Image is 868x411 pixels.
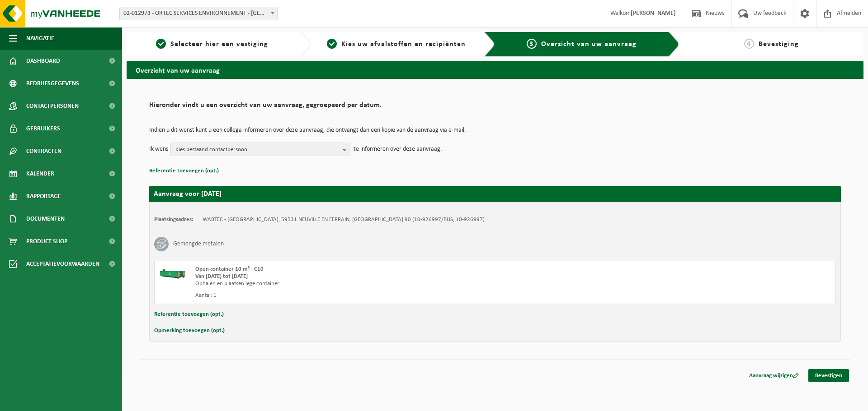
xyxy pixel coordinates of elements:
[195,292,531,299] div: Aantal: 1
[154,217,193,222] strong: Plaatsingsadres:
[195,273,248,279] strong: Van [DATE] tot [DATE]
[203,216,485,223] td: WABTEC - [GEOGRAPHIC_DATA], 59531 NEUVILLE EN FERRAIN, [GEOGRAPHIC_DATA] 90 (10-926997/BUS, 10-92...
[127,61,863,79] h2: Overzicht van uw aanvraag
[149,127,841,134] p: Indien u dit wenst kunt u een collega informeren over deze aanvraag, die ontvangt dan een kopie v...
[26,208,65,230] span: Documenten
[742,369,806,382] a: Aanvraag wijzigen
[354,143,442,156] p: te informeren over deze aanvraag.
[26,185,61,208] span: Rapportage
[170,143,351,156] button: Kies bestaand contactpersoon
[327,39,337,49] span: 2
[149,102,841,114] h2: Hieronder vindt u een overzicht van uw aanvraag, gegroepeerd per datum.
[808,369,849,382] a: Bevestigen
[195,266,264,272] span: Open container 10 m³ - C10
[149,165,219,177] button: Referentie toevoegen (opt.)
[541,41,637,48] span: Overzicht van uw aanvraag
[341,41,466,48] span: Kies uw afvalstoffen en recipiënten
[131,39,293,50] a: 1Selecteer hier een vestiging
[159,266,186,279] img: HK-XC-10-GN-00.png
[744,39,754,49] span: 4
[26,253,99,275] span: Acceptatievoorwaarden
[195,280,531,287] div: Ophalen en plaatsen lege container
[26,50,60,72] span: Dashboard
[26,117,60,140] span: Gebruikers
[120,7,277,20] span: 02-012973 - ORTEC SERVICES ENVIRONNEMENT - AMIENS
[173,237,224,251] h3: Gemengde metalen
[26,95,79,117] span: Contactpersonen
[26,140,61,162] span: Contracten
[759,41,799,48] span: Bevestiging
[631,10,676,17] strong: [PERSON_NAME]
[154,309,224,320] button: Referentie toevoegen (opt.)
[316,39,477,50] a: 2Kies uw afvalstoffen en recipiënten
[170,41,268,48] span: Selecteer hier een vestiging
[26,230,67,253] span: Product Shop
[527,39,537,49] span: 3
[175,143,339,157] span: Kies bestaand contactpersoon
[156,39,166,49] span: 1
[149,143,168,156] p: Ik wens
[26,27,54,50] span: Navigatie
[154,190,222,198] strong: Aanvraag voor [DATE]
[26,72,79,95] span: Bedrijfsgegevens
[154,325,225,337] button: Opmerking toevoegen (opt.)
[26,162,54,185] span: Kalender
